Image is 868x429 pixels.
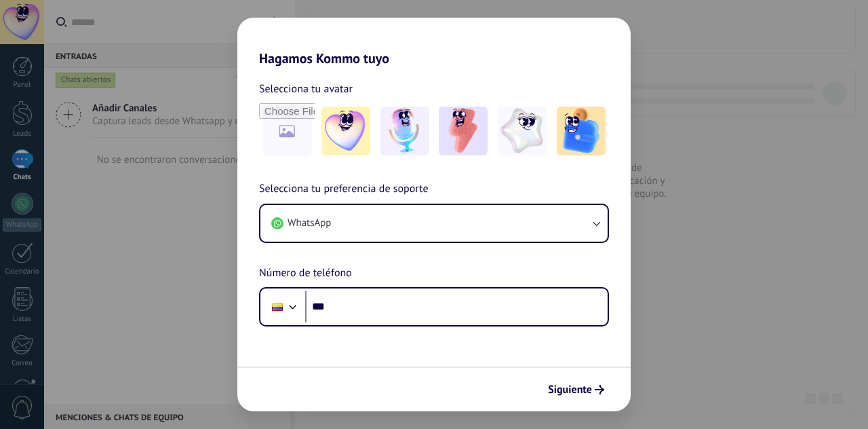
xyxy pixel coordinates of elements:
h2: Hagamos Kommo tuyo [237,18,631,67]
img: -3.jpeg [439,107,488,155]
span: Número de teléfono [259,265,352,282]
span: Selecciona tu preferencia de soporte [259,181,429,198]
span: WhatsApp [288,217,331,230]
img: -5.jpeg [557,107,606,155]
span: Siguiente [548,385,592,394]
button: WhatsApp [260,205,608,242]
div: Colombia: + 57 [264,293,290,321]
button: Siguiente [542,378,610,401]
img: -4.jpeg [498,107,547,155]
img: -2.jpeg [380,107,429,155]
span: Selecciona tu avatar [259,80,353,98]
img: -1.jpeg [321,107,370,155]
